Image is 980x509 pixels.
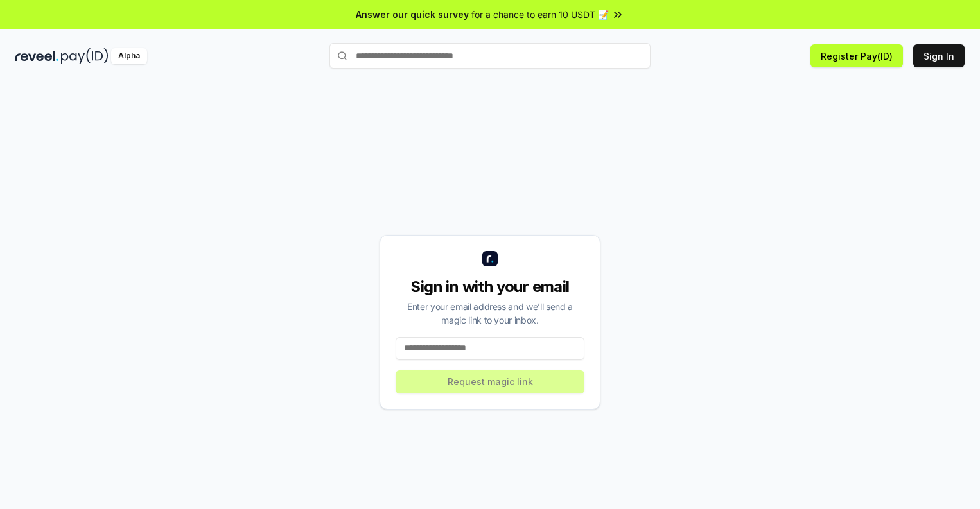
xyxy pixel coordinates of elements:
img: pay_id [61,48,109,64]
div: Alpha [111,48,147,64]
div: Enter your email address and we’ll send a magic link to your inbox. [396,300,584,327]
img: logo_small [482,251,498,266]
img: reveel_dark [15,48,58,64]
button: Sign In [913,44,965,67]
span: for a chance to earn 10 USDT 📝 [471,8,609,21]
button: Register Pay(ID) [810,44,903,67]
div: Sign in with your email [396,277,584,297]
span: Answer our quick survey [356,8,469,21]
